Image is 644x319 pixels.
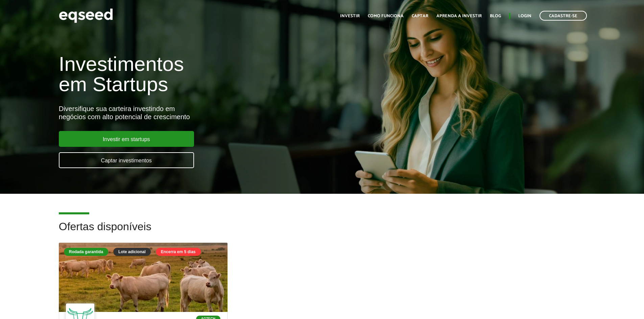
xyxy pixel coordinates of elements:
[490,14,501,18] a: Blog
[59,7,113,25] img: EqSeed
[59,152,194,168] a: Captar investimentos
[340,14,360,18] a: Investir
[113,248,151,256] div: Lote adicional
[156,248,201,256] div: Encerra em 5 dias
[59,221,586,243] h2: Ofertas disponíveis
[59,105,371,121] div: Diversifique sua carteira investindo em negócios com alto potencial de crescimento
[436,14,482,18] a: Aprenda a investir
[59,131,194,147] a: Investir em startups
[64,248,108,256] div: Rodada garantida
[368,14,404,18] a: Como funciona
[59,54,371,95] h1: Investimentos em Startups
[540,11,587,21] a: Cadastre-se
[412,14,428,18] a: Captar
[518,14,531,18] a: Login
